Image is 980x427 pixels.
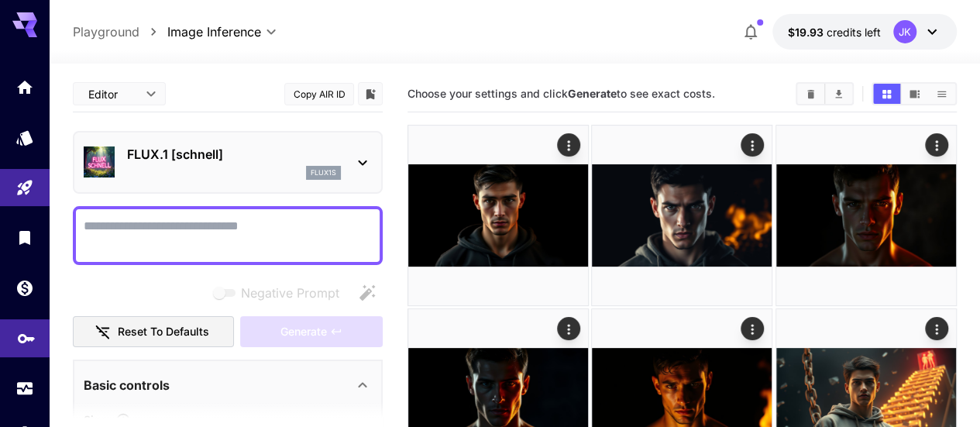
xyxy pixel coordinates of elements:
div: Clear ImagesDownload All [796,82,854,105]
div: Actions [741,133,765,157]
button: Copy AIR ID [284,83,354,105]
button: Show images in list view [928,84,955,104]
p: flux1s [311,167,336,178]
a: Playground [73,22,139,41]
div: API Keys [17,324,36,343]
div: $19.9343 [788,24,881,40]
div: Actions [557,133,580,157]
div: Actions [557,317,580,340]
div: Actions [925,133,948,157]
button: Clear Images [797,84,824,104]
img: 9k= [592,126,772,305]
button: Show images in video view [901,84,928,104]
div: JK [893,20,916,43]
div: Usage [15,379,34,398]
div: Playground [15,178,34,198]
span: Negative Prompt [241,284,339,302]
b: Generate [568,87,617,100]
div: FLUX.1 [schnell]flux1s [84,139,372,186]
nav: breadcrumb [73,22,167,41]
img: Z [408,126,588,305]
span: Editor [88,86,136,102]
div: Home [15,77,34,97]
span: credits left [827,26,881,39]
span: $19.93 [788,26,827,39]
div: Show images in grid viewShow images in video viewShow images in list view [872,82,957,105]
div: Basic controls [84,367,372,404]
button: $19.9343JK [772,14,957,50]
div: Wallet [15,278,34,298]
button: Add to library [363,84,377,103]
p: Basic controls [84,376,170,394]
button: Reset to defaults [73,316,234,348]
span: Negative prompts are not compatible with the selected model. [210,283,352,302]
img: Z [776,126,956,305]
div: Actions [925,317,948,340]
div: Models [15,128,34,147]
button: Show images in grid view [873,84,900,104]
div: Actions [741,317,765,340]
button: Download All [825,84,852,104]
p: FLUX.1 [schnell] [127,145,341,164]
div: Library [15,228,34,247]
span: Image Inference [167,22,261,41]
span: Choose your settings and click to see exact costs. [407,87,715,100]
